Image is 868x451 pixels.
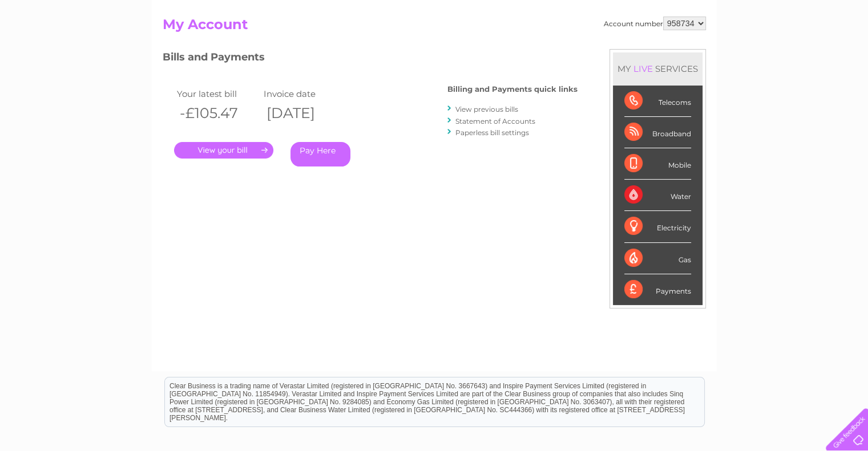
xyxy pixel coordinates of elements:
[830,48,857,57] a: Log out
[792,48,820,57] a: Contact
[613,52,703,85] div: MY SERVICES
[30,30,88,64] img: logo.png
[604,17,706,30] div: Account number
[696,48,721,57] a: Energy
[624,243,691,274] div: Gas
[261,101,348,125] th: [DATE]
[653,6,732,20] a: 0333 014 3131
[455,128,529,137] a: Paperless bill settings
[163,49,578,69] h3: Bills and Payments
[624,148,691,180] div: Mobile
[455,105,518,113] a: View previous bills
[455,117,535,125] a: Statement of Accounts
[447,85,578,94] h4: Billing and Payments quick links
[174,86,261,101] td: Your latest bill
[624,180,691,211] div: Water
[769,48,785,57] a: Blog
[174,101,261,125] th: -£105.47
[624,211,691,242] div: Electricity
[261,86,348,101] td: Invoice date
[290,142,350,166] a: Pay Here
[624,274,691,305] div: Payments
[174,142,273,159] a: .
[631,63,655,74] div: LIVE
[624,117,691,148] div: Broadband
[163,17,706,38] h2: My Account
[624,86,691,117] div: Telecoms
[667,48,689,57] a: Water
[728,48,762,57] a: Telecoms
[165,6,704,55] div: Clear Business is a trading name of Verastar Limited (registered in [GEOGRAPHIC_DATA] No. 3667643...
